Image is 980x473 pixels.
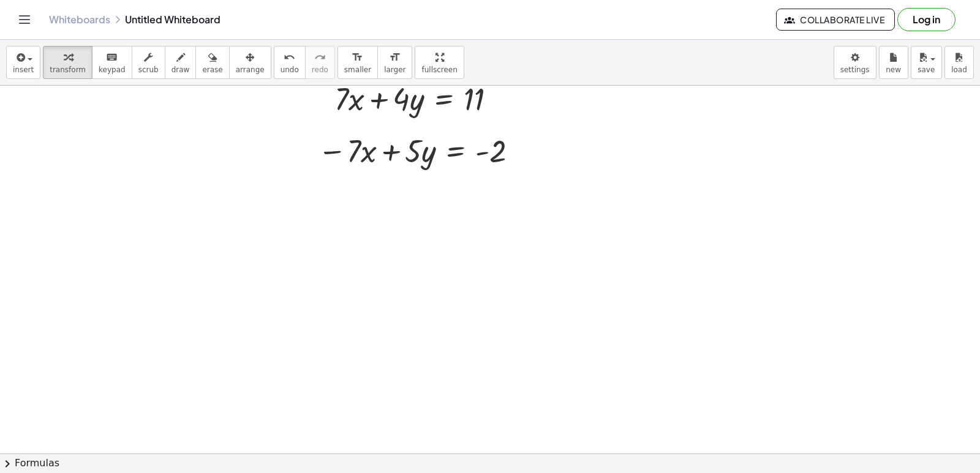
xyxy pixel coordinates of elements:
span: undo [281,65,299,74]
span: load [951,65,967,74]
button: insert [6,46,40,79]
i: format_size [389,50,401,65]
button: Toggle navigation [15,10,34,29]
button: load [944,46,974,79]
span: keypad [99,65,126,74]
span: transform [50,65,86,74]
a: Whiteboards [49,13,110,26]
button: arrange [229,46,271,79]
span: insert [13,65,34,74]
button: Log in [897,8,956,31]
button: erase [195,46,229,79]
span: settings [840,65,870,74]
button: scrub [132,46,165,79]
button: draw [165,46,197,79]
span: scrub [138,65,159,74]
button: keyboardkeypad [92,46,132,79]
span: Collaborate Live [786,14,884,25]
button: Collaborate Live [776,9,895,31]
button: format_sizelarger [377,46,412,79]
button: fullscreen [415,46,464,79]
button: settings [834,46,876,79]
span: save [918,65,935,74]
button: undoundo [274,46,306,79]
button: format_sizesmaller [337,46,378,79]
span: arrange [236,65,265,74]
i: format_size [352,50,363,65]
i: keyboard [106,50,118,65]
i: undo [284,50,295,65]
span: new [886,65,901,74]
span: redo [312,65,328,74]
span: draw [171,65,190,74]
button: transform [43,46,92,79]
button: new [879,46,908,79]
button: redoredo [305,46,335,79]
span: fullscreen [421,65,457,74]
span: smaller [344,65,371,74]
i: redo [314,50,326,65]
button: save [911,46,942,79]
span: erase [202,65,222,74]
span: larger [384,65,405,74]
